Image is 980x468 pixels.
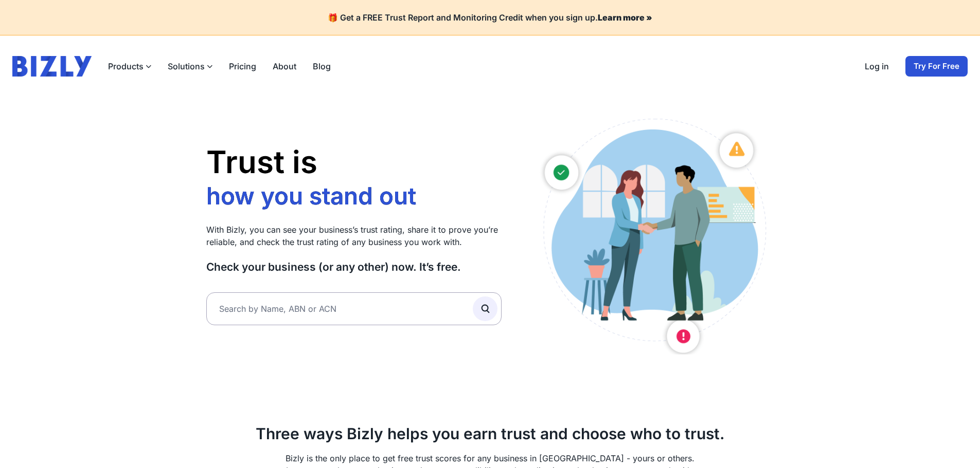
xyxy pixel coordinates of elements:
a: Blog [313,60,331,72]
a: Try For Free [905,56,968,77]
li: who you work with [206,211,422,240]
input: Search by Name, ABN or ACN [206,292,502,325]
button: Products [108,60,151,72]
a: Pricing [229,60,256,72]
a: About [273,60,296,72]
a: Learn more » [598,12,652,23]
button: Solutions [168,60,212,72]
li: how you stand out [206,181,422,211]
h4: 🎁 Get a FREE Trust Report and Monitoring Credit when you sign up. [12,12,968,23]
p: With Bizly, you can see your business’s trust rating, share it to prove you’re reliable, and chec... [206,223,502,248]
h2: Three ways Bizly helps you earn trust and choose who to trust. [206,424,774,444]
span: Trust is [206,143,317,180]
img: Australian small business owners illustration [532,114,774,354]
a: Log in [865,60,889,72]
h3: Check your business (or any other) now. It’s free. [206,260,502,274]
